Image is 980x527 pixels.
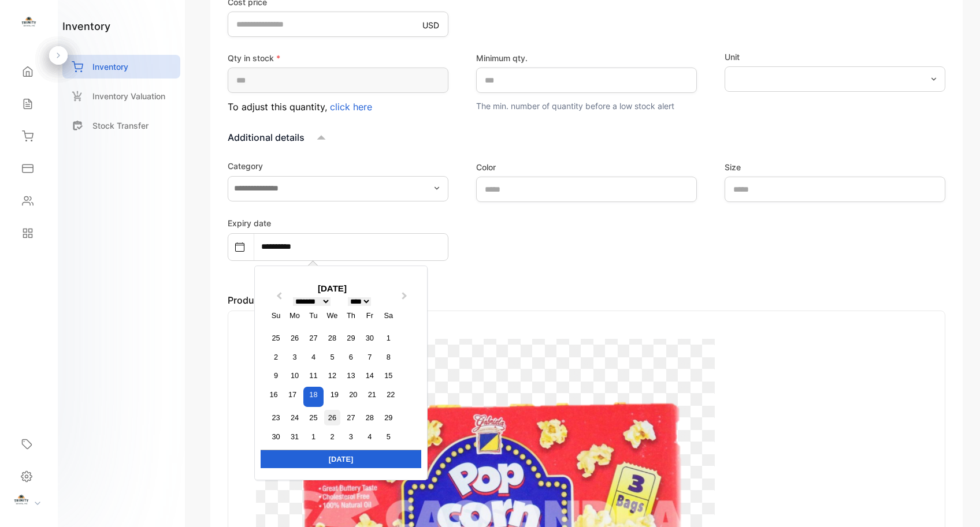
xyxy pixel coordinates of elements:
div: Choose Sunday, May 30th, 2027 [268,429,284,444]
div: Choose Friday, May 28th, 2027 [362,410,377,425]
div: Choose Sunday, April 25th, 2027 [268,330,284,346]
div: Choose Saturday, May 1st, 2027 [381,330,396,346]
p: Inventory [92,61,128,73]
div: Choose Tuesday, May 18th, 2027 [303,387,324,407]
a: Inventory [62,55,180,79]
div: Choose Sunday, May 16th, 2027 [266,387,281,402]
label: Category [228,160,448,172]
p: The min. number of quantity before a low stock alert [476,100,697,112]
div: Choose Wednesday, May 26th, 2027 [324,410,340,425]
div: Choose Thursday, June 3rd, 2027 [343,429,359,444]
div: Su [268,308,284,323]
div: Choose Tuesday, May 25th, 2027 [306,410,321,425]
a: Inventory Valuation [62,84,180,108]
button: Open LiveChat chat widget [9,5,44,39]
span: click here [330,101,372,113]
img: logo [20,15,38,32]
div: Choose Saturday, May 29th, 2027 [381,410,396,425]
div: Choose Saturday, May 8th, 2027 [381,349,396,365]
div: Choose Thursday, May 20th, 2027 [346,387,361,402]
label: Unit [725,51,945,63]
div: Th [343,308,359,323]
label: Expiry date [228,218,271,228]
div: Choose Sunday, May 23rd, 2027 [268,410,284,425]
div: Choose Wednesday, May 5th, 2027 [324,349,340,365]
p: USD [422,19,439,31]
label: Size [725,161,945,173]
div: Choose Monday, May 31st, 2027 [287,429,302,444]
div: Choose Tuesday, May 11th, 2027 [306,368,321,383]
div: Choose Wednesday, May 12th, 2027 [324,368,340,383]
p: Product image [228,293,945,307]
div: Tu [306,308,321,323]
div: Choose Wednesday, June 2nd, 2027 [324,429,340,444]
div: Sa [381,308,396,323]
div: Choose Thursday, April 29th, 2027 [343,330,359,346]
div: Choose Monday, April 26th, 2027 [287,330,302,346]
label: Color [476,161,697,173]
div: Choose Sunday, May 9th, 2027 [268,368,284,383]
h1: inventory [62,18,110,34]
p: Additional details [228,130,305,144]
div: Choose Thursday, May 13th, 2027 [343,368,359,383]
div: Choose Saturday, May 15th, 2027 [381,368,396,383]
label: Qty in stock [228,52,448,64]
a: Stock Transfer [62,114,180,137]
div: Choose Tuesday, June 1st, 2027 [306,429,321,444]
div: Choose Tuesday, May 4th, 2027 [306,349,321,365]
div: Choose Monday, May 3rd, 2027 [287,349,302,365]
div: Fr [362,308,377,323]
div: Choose Thursday, May 6th, 2027 [343,349,359,365]
div: Choose Friday, April 30th, 2027 [362,330,377,346]
div: Choose Monday, May 24th, 2027 [287,410,302,425]
div: Choose Sunday, May 2nd, 2027 [268,349,284,365]
div: Choose Monday, May 17th, 2027 [285,387,300,402]
p: Inventory Valuation [92,90,165,102]
div: Choose Saturday, June 5th, 2027 [381,429,396,444]
div: month 2027-05 [264,329,400,446]
p: Stock Transfer [92,119,149,132]
div: Choose Saturday, May 22nd, 2027 [383,387,399,402]
div: Choose Friday, May 14th, 2027 [362,368,377,383]
div: Choose Friday, May 21st, 2027 [364,387,380,402]
div: Choose Wednesday, April 28th, 2027 [324,330,340,346]
p: To adjust this quantity, [228,100,448,114]
div: Choose Thursday, May 27th, 2027 [343,410,359,425]
div: Choose Monday, May 10th, 2027 [287,368,302,383]
div: [DATE] [261,282,404,296]
img: profile [13,493,30,510]
button: Next Month [396,290,415,308]
div: Choose Friday, May 7th, 2027 [362,349,377,365]
div: Choose Tuesday, April 27th, 2027 [306,330,321,346]
button: Previous Month [269,290,287,308]
div: Choose Friday, June 4th, 2027 [362,429,377,444]
label: Minimum qty. [476,52,697,64]
div: Choose Wednesday, May 19th, 2027 [326,387,342,402]
div: We [324,308,340,323]
div: Mo [287,308,302,323]
div: [DATE] [261,450,421,468]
